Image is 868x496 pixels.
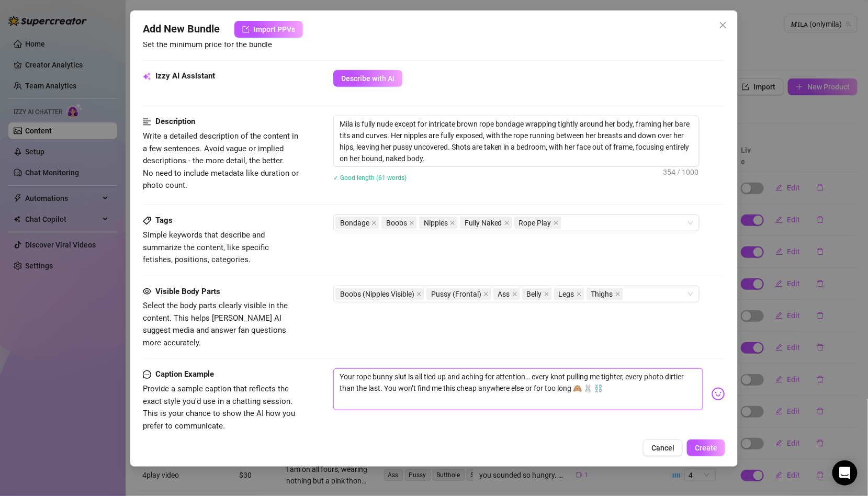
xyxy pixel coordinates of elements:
[155,287,220,296] strong: Visible Body Parts
[335,217,379,229] span: Bondage
[419,217,458,229] span: Nipples
[333,368,703,410] textarea: Your rope bunny slut is all tied up and aching for attention… every knot pulling me tighter, ever...
[424,217,448,229] span: Nipples
[544,291,549,297] span: close
[341,74,394,83] span: Describe with AI
[591,288,613,300] span: Thighs
[371,220,377,226] span: close
[687,439,725,456] button: Create
[695,444,717,452] span: Create
[559,288,574,300] span: Legs
[143,217,151,225] span: tag
[715,21,731,29] span: Close
[460,217,512,229] span: Fully Naked
[615,291,621,297] span: close
[409,220,414,226] span: close
[155,216,173,225] strong: Tags
[514,217,561,229] span: Rope Play
[234,21,303,38] button: Import PPVs
[242,26,250,33] span: import
[512,291,517,297] span: close
[554,288,584,300] span: Legs
[651,444,674,452] span: Cancel
[254,25,295,33] span: Import PPVs
[143,301,288,347] span: Select the body parts clearly visible in the content. This helps [PERSON_NAME] AI suggest media a...
[155,71,215,81] strong: Izzy AI Assistant
[715,17,731,33] button: Close
[527,288,542,300] span: Belly
[333,174,407,182] span: ✓ Good length (61 words)
[333,70,402,87] button: Describe with AI
[334,116,699,166] textarea: Mila is fully nude except for intricate brown rope bondage wrapping tightly around her body, fram...
[340,217,369,229] span: Bondage
[143,287,151,296] span: eye
[143,384,295,431] span: Provide a sample caption that reflects the exact style you'd use in a chatting session. This is y...
[143,21,220,38] span: Add New Bundle
[431,288,481,300] span: Pussy (Frontal)
[522,288,552,300] span: Belly
[155,117,195,126] strong: Description
[465,217,502,229] span: Fully Naked
[498,288,510,300] span: Ass
[554,220,559,226] span: close
[386,217,407,229] span: Boobs
[143,116,151,128] span: align-left
[577,291,582,297] span: close
[381,217,417,229] span: Boobs
[504,220,510,226] span: close
[587,288,623,300] span: Thighs
[719,21,727,29] span: close
[483,291,489,297] span: close
[493,288,520,300] span: Ass
[832,460,858,486] div: Open Intercom Messenger
[143,40,272,49] span: Set the minimum price for the bundle
[143,230,269,264] span: Simple keywords that describe and summarize the content, like specific fetishes, positions, categ...
[155,369,214,379] strong: Caption Example
[643,439,683,456] button: Cancel
[340,288,414,300] span: Boobs (Nipples Visible)
[143,368,151,381] span: message
[712,387,725,401] img: svg%3e
[143,131,299,190] span: Write a detailed description of the content in a few sentences. Avoid vague or implied descriptio...
[450,220,455,226] span: close
[335,288,424,300] span: Boobs (Nipples Visible)
[416,291,422,297] span: close
[519,217,551,229] span: Rope Play
[426,288,491,300] span: Pussy (Frontal)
